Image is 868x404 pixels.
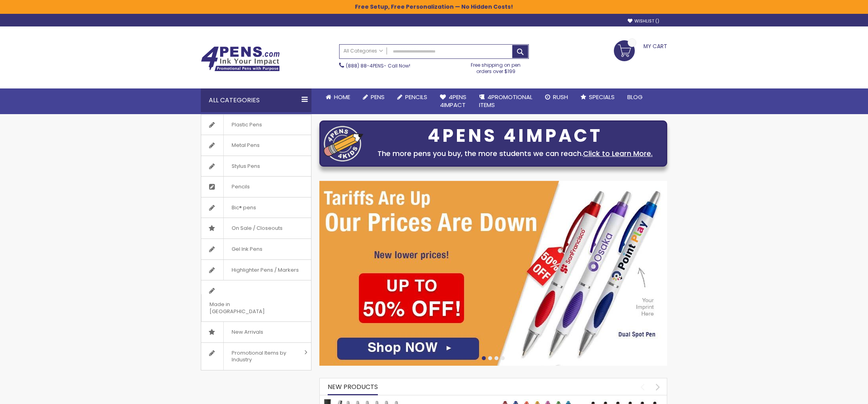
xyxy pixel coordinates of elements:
span: 4Pens 4impact [440,93,466,109]
div: All Categories [201,88,311,112]
a: Blog [621,88,649,106]
span: - Call Now! [346,62,410,69]
span: Specials [589,93,615,101]
div: next [651,380,665,394]
a: Specials [574,88,621,106]
a: Highlighter Pens / Markers [201,260,311,280]
div: 4PENS 4IMPACT [367,128,663,144]
a: 4PROMOTIONALITEMS [473,88,539,114]
a: Stylus Pens [201,156,311,177]
a: Gel Ink Pens [201,239,311,259]
a: Pencils [201,177,311,197]
span: Metal Pens [223,135,268,156]
img: four_pen_logo.png [324,126,363,162]
div: Free shipping on pen orders over $199 [463,59,529,75]
span: Home [334,93,350,101]
a: Wishlist [628,18,659,24]
a: Plastic Pens [201,115,311,135]
a: On Sale / Closeouts [201,218,311,239]
a: (888) 88-4PENS [346,62,384,69]
a: Pencils [391,88,434,106]
div: The more pens you buy, the more students we can reach. [367,148,663,159]
span: 4PROMOTIONAL ITEMS [479,93,532,109]
a: Metal Pens [201,135,311,156]
span: Pencils [223,177,258,197]
span: Bic® pens [223,197,264,218]
a: 4Pens4impact [434,88,473,114]
a: Click to Learn More. [583,148,653,158]
a: Rush [539,88,574,106]
a: Promotional Items by Industry [201,343,311,370]
span: Plastic Pens [223,115,270,135]
img: 4Pens Custom Pens and Promotional Products [201,46,280,71]
a: New Arrivals [201,322,311,342]
a: All Categories [340,45,387,58]
span: Blog [627,93,643,101]
span: Made in [GEOGRAPHIC_DATA] [201,294,291,321]
img: /cheap-promotional-products.html [319,181,667,366]
a: Pens [357,88,391,106]
span: Highlighter Pens / Markers [223,260,307,280]
div: prev [636,380,649,394]
span: New Products [328,382,378,391]
span: Stylus Pens [223,156,268,177]
span: Pens [371,93,385,101]
span: All Categories [343,48,383,54]
span: Gel Ink Pens [223,239,270,259]
span: Promotional Items by Industry [223,343,302,370]
a: Home [319,88,357,106]
span: New Arrivals [223,322,271,342]
span: Pencils [405,93,427,101]
a: Made in [GEOGRAPHIC_DATA] [201,280,311,321]
span: On Sale / Closeouts [223,218,291,239]
a: Bic® pens [201,197,311,218]
span: Rush [553,93,568,101]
